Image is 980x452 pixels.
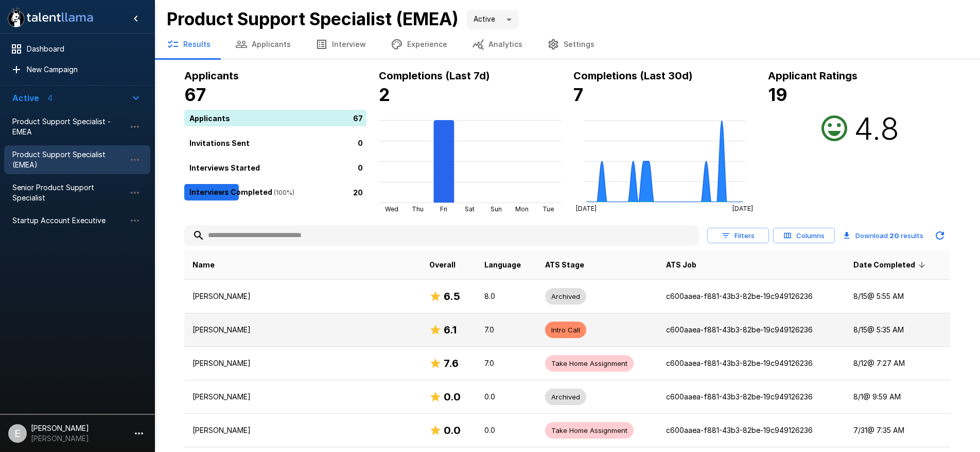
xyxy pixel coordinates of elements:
span: ATS Stage [545,259,584,271]
p: [PERSON_NAME] [192,392,413,402]
tspan: Tue [542,205,554,213]
b: 67 [184,84,206,105]
button: Filters [707,228,769,244]
div: Active [467,10,518,29]
button: Updated Today - 6:44 AM [930,225,950,246]
tspan: [DATE] [576,205,597,212]
p: 20 [353,187,363,197]
p: [PERSON_NAME] [192,325,413,335]
span: Name [192,259,215,271]
button: Interview [303,30,378,59]
span: Take Home Assignment [545,426,634,436]
tspan: Wed [385,205,398,213]
p: 0 [358,162,363,173]
b: Completions (Last 30d) [573,70,693,82]
p: [PERSON_NAME] [192,291,413,302]
td: 8/12 @ 7:27 AM [845,347,950,380]
button: Results [154,30,223,59]
tspan: Fri [440,205,447,213]
button: Settings [535,30,607,59]
p: 67 [353,112,363,123]
tspan: [DATE] [732,205,753,212]
span: Date Completed [853,259,929,271]
h6: 0.0 [444,422,461,439]
tspan: Sun [491,205,502,213]
p: c600aaea-f881-43b3-82be-19c949126236 [666,325,837,335]
b: 20 [889,231,899,240]
h6: 0.0 [444,389,461,405]
p: [PERSON_NAME] [192,358,413,369]
span: Language [484,259,521,271]
p: [PERSON_NAME] [192,425,413,436]
h6: 6.5 [444,288,460,305]
button: Applicants [223,30,303,59]
button: Analytics [460,30,535,59]
p: 7.0 [484,358,529,369]
span: Archived [545,292,586,302]
button: Columns [773,228,835,244]
span: Take Home Assignment [545,359,634,369]
span: Intro Call [545,325,586,335]
h2: 4.8 [854,110,899,147]
tspan: Mon [515,205,529,213]
tspan: Thu [412,205,424,213]
p: 7.0 [484,325,529,335]
td: 7/31 @ 7:35 AM [845,414,950,447]
h6: 7.6 [444,355,459,372]
tspan: Sat [465,205,475,213]
p: 8.0 [484,291,529,302]
p: c600aaea-f881-43b3-82be-19c949126236 [666,425,837,436]
p: c600aaea-f881-43b3-82be-19c949126236 [666,291,837,302]
h6: 6.1 [444,322,457,338]
td: 8/1 @ 9:59 AM [845,380,950,414]
button: Experience [378,30,460,59]
b: Applicant Ratings [768,70,857,82]
p: 0.0 [484,392,529,402]
p: 0.0 [484,425,529,436]
p: c600aaea-f881-43b3-82be-19c949126236 [666,358,837,369]
td: 8/15 @ 5:55 AM [845,280,950,313]
p: 0 [358,137,363,148]
span: Archived [545,392,586,402]
span: Overall [429,259,456,271]
td: 8/15 @ 5:35 AM [845,313,950,347]
p: c600aaea-f881-43b3-82be-19c949126236 [666,392,837,402]
button: Download 20 results [839,225,927,246]
b: 7 [573,84,583,105]
span: ATS Job [666,259,696,271]
b: 2 [379,84,390,105]
b: 19 [768,84,787,105]
b: Product Support Specialist (EMEA) [167,8,459,29]
b: Applicants [184,70,239,82]
b: Completions (Last 7d) [379,70,490,82]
